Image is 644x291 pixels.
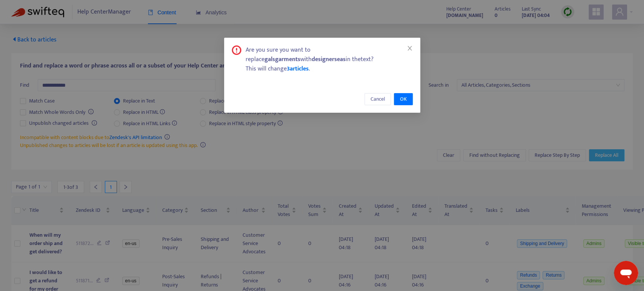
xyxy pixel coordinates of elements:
[370,95,385,103] span: Cancel
[364,93,391,105] button: Cancel
[246,64,413,74] div: This will change .
[312,54,346,64] b: designerseas
[400,95,407,103] span: OK
[264,54,300,64] b: galsgarments
[407,45,413,51] span: close
[394,93,413,105] button: OK
[287,64,309,74] span: 3 articles
[246,45,413,64] div: Are you sure you want to replace with in the text ?
[614,261,638,285] iframe: Button to launch messaging window
[406,44,414,52] button: Close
